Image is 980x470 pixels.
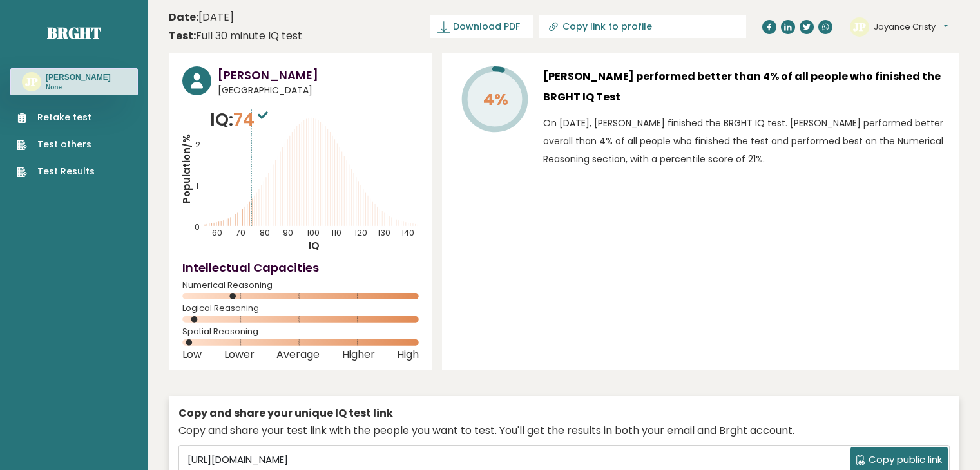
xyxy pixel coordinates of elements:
[169,28,302,44] div: Full 30 minute IQ test
[195,139,200,150] tspan: 2
[276,352,320,357] span: Average
[178,423,950,438] div: Copy and share your test link with the people you want to test. You'll get the results in both yo...
[182,352,202,357] span: Low
[47,23,101,43] a: Brght
[283,227,293,238] tspan: 90
[182,329,419,334] span: Spatial Reasoning
[869,453,942,467] span: Copy public link
[196,180,198,191] tspan: 1
[169,10,198,24] b: Date:
[182,283,419,288] span: Numerical Reasoning
[46,83,111,92] p: None
[17,111,95,124] a: Retake test
[307,227,320,238] tspan: 100
[401,227,414,238] tspan: 140
[543,66,946,108] h3: [PERSON_NAME] performed better than 4% of all people who finished the BRGHT IQ Test
[331,227,341,238] tspan: 110
[233,108,271,131] span: 74
[397,352,419,357] span: High
[169,28,196,43] b: Test:
[543,114,946,168] p: On [DATE], [PERSON_NAME] finished the BRGHT IQ test. [PERSON_NAME] performed better overall than ...
[378,227,390,238] tspan: 130
[195,221,200,232] tspan: 0
[17,165,95,178] a: Test Results
[46,72,111,82] h3: [PERSON_NAME]
[236,227,245,238] tspan: 70
[430,15,533,38] a: Download PDF
[342,352,375,357] span: Higher
[260,227,270,238] tspan: 80
[182,306,419,311] span: Logical Reasoning
[213,227,223,238] tspan: 60
[309,239,320,252] tspan: IQ
[210,107,271,133] p: IQ:
[218,66,419,84] h3: [PERSON_NAME]
[17,138,95,151] a: Test others
[169,10,234,25] time: [DATE]
[853,19,866,33] text: JP
[182,259,419,276] h4: Intellectual Capacities
[354,227,367,238] tspan: 120
[874,21,948,33] button: Joyance Cristy
[224,352,255,357] span: Lower
[180,134,193,203] tspan: Population/%
[178,406,950,421] div: Copy and share your unique IQ test link
[453,20,520,33] span: Download PDF
[25,74,38,89] text: JP
[483,88,508,111] tspan: 4%
[218,84,419,97] span: [GEOGRAPHIC_DATA]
